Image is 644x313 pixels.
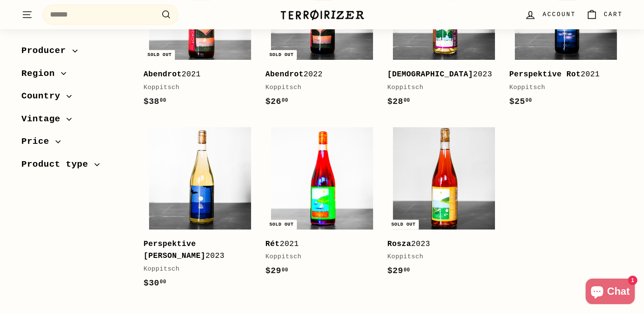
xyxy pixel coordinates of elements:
[22,110,130,133] button: Vintage
[581,2,628,27] a: Cart
[509,70,581,78] b: Perspektive Rot
[265,97,288,106] span: $26
[583,279,637,306] inbox-online-store-chat: Shopify online store chat
[520,2,580,27] a: Account
[22,42,130,64] button: Producer
[144,50,175,60] div: Sold out
[22,132,130,155] button: Price
[604,10,623,19] span: Cart
[265,68,370,81] div: 2022
[22,44,72,58] span: Producer
[22,89,67,103] span: Country
[509,97,532,106] span: $25
[144,70,182,78] b: Abendrot
[265,83,370,93] div: Koppitsch
[387,68,492,81] div: 2023
[387,240,411,248] b: Rosza
[266,50,297,60] div: Sold out
[387,252,492,262] div: Koppitsch
[22,155,130,178] button: Product type
[509,68,614,81] div: 2021
[22,64,130,87] button: Region
[144,121,257,299] a: Perspektive [PERSON_NAME]2023Koppitsch
[387,266,410,276] span: $29
[387,97,410,106] span: $28
[144,264,249,274] div: Koppitsch
[282,267,288,273] sup: 00
[265,266,288,276] span: $29
[144,83,249,93] div: Koppitsch
[144,278,166,288] span: $30
[22,157,95,172] span: Product type
[265,238,370,250] div: 2021
[144,238,249,263] div: 2023
[387,83,492,93] div: Koppitsch
[22,112,67,126] span: Vintage
[387,238,492,250] div: 2023
[388,220,419,229] div: Sold out
[387,70,473,78] b: [DEMOGRAPHIC_DATA]
[265,121,379,286] a: Sold out Rét2021Koppitsch
[144,97,166,106] span: $38
[265,70,304,78] b: Abendrot
[266,220,297,229] div: Sold out
[404,267,410,273] sup: 00
[509,83,614,93] div: Koppitsch
[22,67,61,81] span: Region
[144,240,205,260] b: Perspektive [PERSON_NAME]
[22,87,130,110] button: Country
[404,98,410,103] sup: 00
[265,252,370,262] div: Koppitsch
[265,240,280,248] b: Rét
[160,279,166,285] sup: 00
[144,68,249,81] div: 2021
[542,10,575,19] span: Account
[282,98,288,103] sup: 00
[160,98,166,103] sup: 00
[22,134,56,149] span: Price
[525,98,532,103] sup: 00
[387,121,501,286] a: Sold out Rosza2023Koppitsch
